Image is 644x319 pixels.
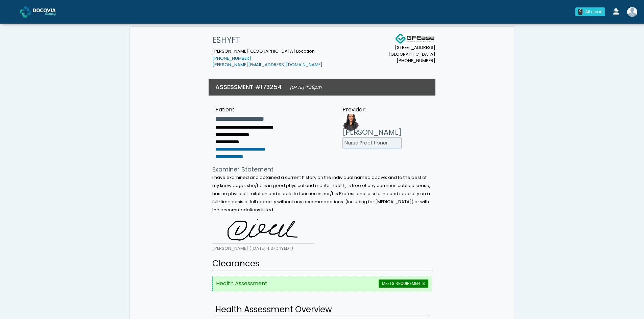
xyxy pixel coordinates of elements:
li: Nurse Practitioner [342,137,402,149]
div: Provider: [342,106,402,114]
h4: Examiner Statement [212,166,432,173]
li: Health Assessment [212,276,432,291]
small: [PERSON_NAME][GEOGRAPHIC_DATA] Location [212,48,323,68]
small: [STREET_ADDRESS] [GEOGRAPHIC_DATA] [PHONE_NUMBER] [388,44,435,64]
a: [PERSON_NAME][EMAIL_ADDRESS][DOMAIN_NAME] [212,62,323,68]
a: Docovia [20,1,67,23]
img: Docovia Staffing Logo [395,33,435,44]
h1: ESHYFT [212,33,323,47]
span: MEETS REQUIREMENTS [379,280,428,288]
a: 0 All clear! [571,5,609,19]
h3: [PERSON_NAME] [342,127,402,137]
img: j8Hp3SvjTj01wAAAABJRU5ErkJggg== [212,216,314,243]
h3: ASSESSMENT #173254 [215,83,282,91]
div: All clear! [585,9,602,15]
img: Provider image [342,114,359,131]
a: [PHONE_NUMBER] [212,55,251,61]
img: Docovia [33,8,67,15]
small: [DATE] 4:38pm [290,84,321,90]
small: I have examined and obtained a current history on the individual named above; and to the best of ... [212,175,430,213]
img: Shakerra Crippen [627,7,637,17]
h2: Health Assessment Overview [215,303,429,316]
div: Patient: [215,106,273,114]
img: Docovia [20,6,31,18]
h2: Clearances [212,258,432,270]
small: [PERSON_NAME] ([DATE] 4:37pm EDT) [212,245,293,251]
div: 0 [578,9,582,15]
